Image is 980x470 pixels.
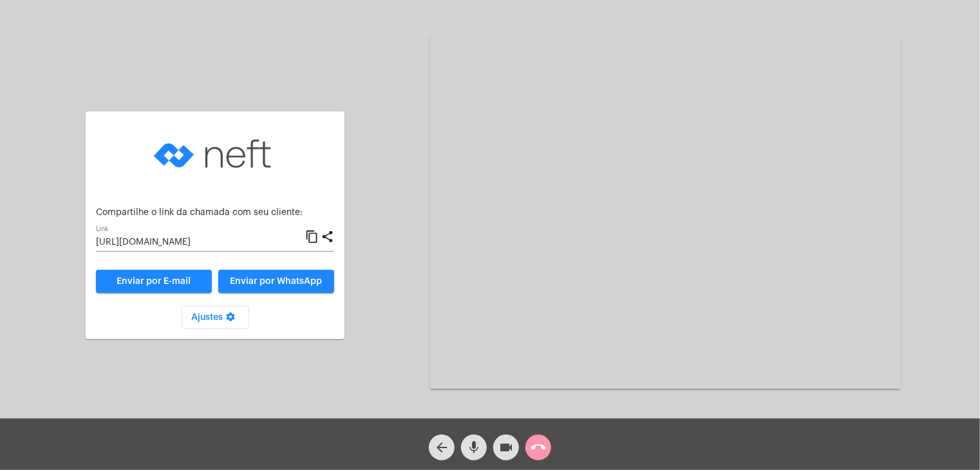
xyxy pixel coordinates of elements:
button: Enviar por WhatsApp [218,270,334,293]
mat-icon: settings [223,312,239,327]
mat-icon: content_copy [305,229,319,245]
span: Enviar por WhatsApp [231,277,323,286]
mat-icon: share [321,229,334,245]
p: Compartilhe o link da chamada com seu cliente: [96,208,334,218]
span: Enviar por E-mail [117,277,191,286]
mat-icon: videocam [498,440,514,455]
mat-icon: call_end [531,440,546,455]
mat-icon: arrow_back [434,440,449,455]
img: logo-neft-novo-2.png [151,122,279,186]
button: Ajustes [182,306,249,329]
a: Enviar por E-mail [96,270,212,293]
span: Ajustes [192,313,239,322]
mat-icon: mic [466,440,482,455]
